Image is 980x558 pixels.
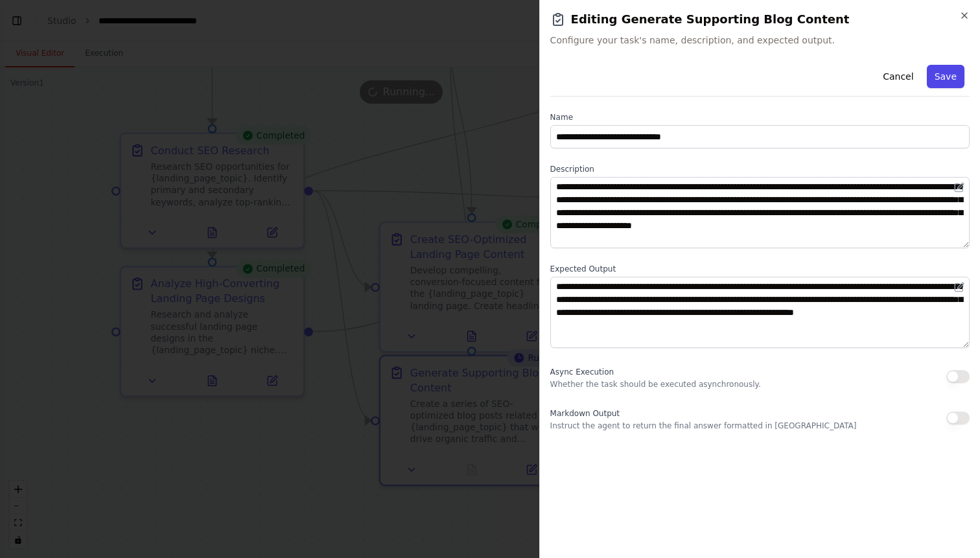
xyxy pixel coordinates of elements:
button: Open in editor [951,180,967,195]
button: Cancel [875,65,921,88]
label: Expected Output [550,264,970,274]
label: Name [550,112,970,122]
span: Markdown Output [550,409,620,418]
p: Instruct the agent to return the final answer formatted in [GEOGRAPHIC_DATA] [550,421,857,431]
h2: Editing Generate Supporting Blog Content [550,10,970,29]
button: Open in editor [951,279,967,295]
button: Save [927,65,964,88]
span: Async Execution [550,367,614,377]
span: Configure your task's name, description, and expected output. [550,34,970,47]
p: Whether the task should be executed asynchronously. [550,379,761,389]
label: Description [550,164,970,174]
